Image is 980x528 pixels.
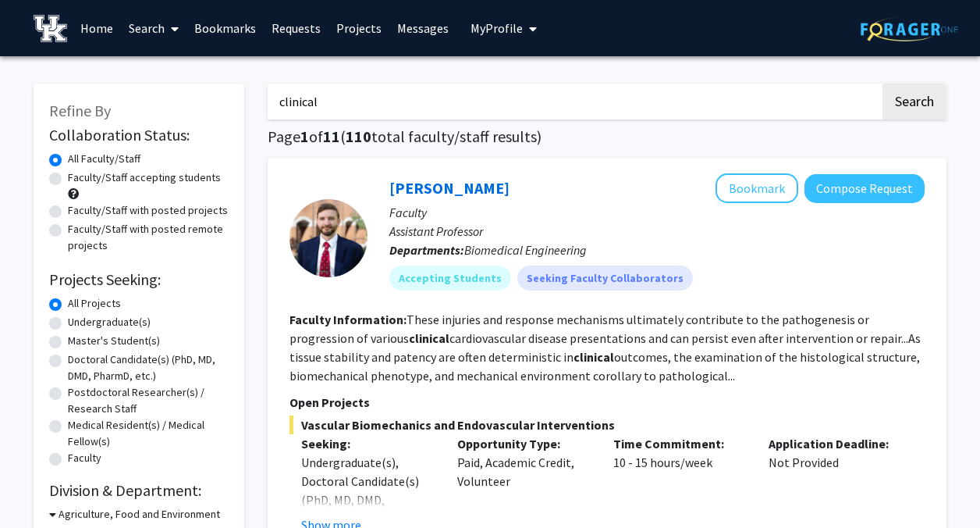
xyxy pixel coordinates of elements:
span: 1 [300,127,309,146]
p: Assistant Professor [389,222,925,241]
b: Departments: [389,242,464,258]
label: Faculty [68,450,101,466]
p: Application Deadline: [769,434,901,453]
span: My Profile [470,20,523,36]
span: 11 [323,127,340,146]
fg-read-more: These injuries and response mechanisms ultimately contribute to the pathogenesis or progression o... [289,312,921,384]
h2: Division & Department: [49,481,229,500]
label: All Faculty/Staff [68,151,140,167]
button: Compose Request to Brooks Lane [804,174,925,203]
span: 110 [346,127,371,146]
h2: Projects Seeking: [49,270,229,289]
button: Search [882,84,946,120]
label: Faculty/Staff with posted remote projects [68,221,229,254]
span: Refine By [49,101,111,120]
button: Add Brooks Lane to Bookmarks [715,173,798,203]
label: All Projects [68,295,121,312]
b: Faculty Information: [289,312,407,327]
p: Time Commitment: [613,434,746,453]
a: Home [73,1,121,55]
p: Opportunity Type: [457,434,590,453]
div: Undergraduate(s), Doctoral Candidate(s) (PhD, MD, DMD, PharmD, etc.) [301,453,434,528]
label: Doctoral Candidate(s) (PhD, MD, DMD, PharmD, etc.) [68,351,229,384]
label: Faculty/Staff with posted projects [68,202,228,219]
p: Faculty [389,203,925,222]
span: Biomedical Engineering [464,242,587,258]
img: University of Kentucky Logo [34,15,67,42]
img: ForagerOne Logo [861,17,958,41]
h2: Collaboration Status: [49,126,229,144]
label: Postdoctoral Researcher(s) / Research Staff [68,384,229,417]
label: Master's Student(s) [68,333,160,349]
h1: Page of ( total faculty/staff results) [268,127,946,146]
label: Medical Resident(s) / Medical Fellow(s) [68,417,229,450]
a: Search [121,1,186,55]
span: Vascular Biomechanics and Endovascular Interventions [289,416,925,434]
label: Faculty/Staff accepting students [68,169,221,186]
p: Seeking: [301,434,434,453]
label: Undergraduate(s) [68,314,151,330]
iframe: Chat [12,458,66,516]
mat-chip: Accepting Students [389,266,511,291]
b: clinical [573,349,614,365]
a: Projects [328,1,389,55]
mat-chip: Seeking Faculty Collaborators [517,266,693,291]
b: clinical [409,330,449,346]
a: [PERSON_NAME] [389,178,510,198]
input: Search Keywords [268,84,880,120]
a: Bookmarks [186,1,264,55]
p: Open Projects [289,393,925,412]
h3: Agriculture, Food and Environment [59,506,220,523]
a: Requests [264,1,328,55]
a: Messages [389,1,456,55]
